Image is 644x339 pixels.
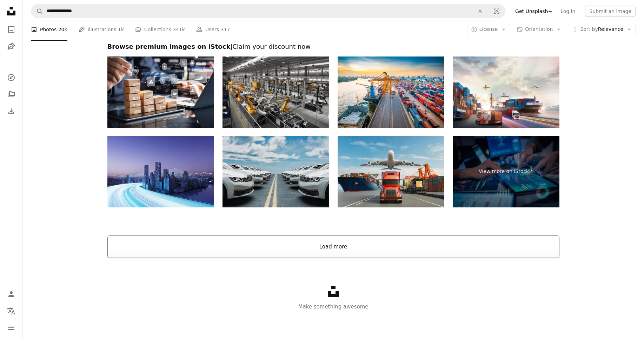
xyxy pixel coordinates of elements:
[4,287,18,301] a: Log in / Sign up
[4,22,18,36] a: Photos
[338,136,444,207] img: Logistics import export of containers cargo freight ship, truck transport container on highway at...
[568,24,636,35] button: Sort byRelevance
[107,235,559,258] button: Load more
[525,26,553,32] span: Orientation
[107,136,214,207] img: High Speed Data Streaming Through Cityscape - Smart City, Digital Transformation, Network Technology
[472,5,488,18] button: Clear
[338,56,444,128] img: Cargo ship in the harbor at sunset.
[223,56,329,128] img: Cars on production line in factory
[230,43,311,50] span: | Claim your discount now
[223,136,329,207] img: Car for sale new stock.
[488,5,505,18] button: Visual search
[4,321,18,335] button: Menu
[118,26,124,33] span: 1k
[22,303,644,311] p: Make something awesome
[479,26,498,32] span: License
[107,56,214,128] img: Optimization of procurement or purchasing product order and service solution.Crm Customer Relatio...
[513,24,565,35] button: Orientation
[453,56,559,128] img: Industrial Container Cargo freight ship, forklift handling container box loading for logistic imp...
[580,26,623,33] span: Relevance
[556,6,579,17] a: Log in
[4,71,18,85] a: Explore
[107,42,559,51] h2: Browse premium images on iStock
[196,18,230,41] a: Users 317
[31,4,505,18] form: Find visuals sitewide
[585,6,636,17] button: Submit an image
[221,26,230,33] span: 317
[4,4,18,20] a: Home — Unsplash
[173,26,185,33] span: 341k
[580,26,598,32] span: Sort by
[4,104,18,118] a: Download History
[79,18,124,41] a: Illustrations 1k
[4,87,18,101] a: Collections
[4,39,18,53] a: Illustrations
[511,6,556,17] a: Get Unsplash+
[135,18,185,41] a: Collections 341k
[467,24,510,35] button: License
[4,304,18,318] button: Language
[31,5,43,18] button: Search Unsplash
[453,136,559,207] a: View more on iStock↗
